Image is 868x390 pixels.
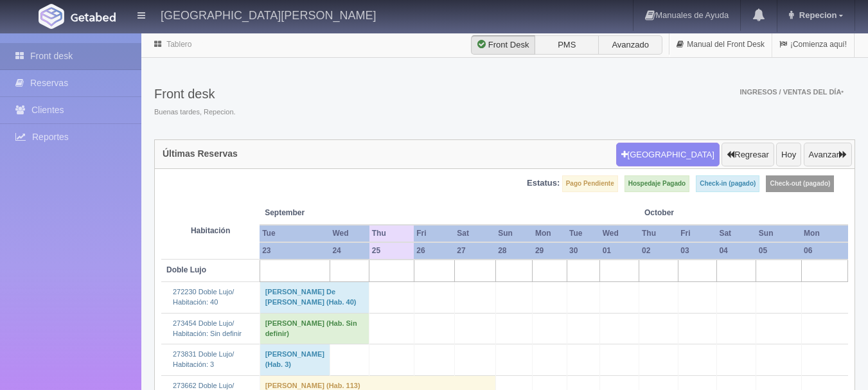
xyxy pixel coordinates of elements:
[678,242,716,260] th: 03
[173,350,234,368] a: 273831 Doble Lujo/Habitación: 3
[756,242,801,260] th: 05
[598,35,662,55] label: Avanzado
[414,242,454,260] th: 26
[669,32,772,57] a: Manual del Front Desk
[796,10,837,20] span: Repecion
[639,242,678,260] th: 02
[535,35,599,55] label: PMS
[39,4,64,29] img: Getabed
[562,175,618,192] label: Pago Pendiente
[740,88,844,96] span: Ingresos / Ventas del día
[260,242,330,260] th: 23
[801,242,847,260] th: 06
[166,40,191,49] a: Tablero
[330,242,369,260] th: 24
[567,225,600,242] th: Tue
[772,32,854,57] a: ¡Comienza aquí!
[776,143,801,167] button: Hoy
[260,344,330,375] td: [PERSON_NAME] (Hab. 3)
[260,282,369,313] td: [PERSON_NAME] De [PERSON_NAME] (Hab. 40)
[644,208,711,218] span: October
[722,143,774,167] button: Regresar
[495,242,533,260] th: 28
[801,225,847,242] th: Mon
[533,225,567,242] th: Mon
[716,225,756,242] th: Sat
[454,242,495,260] th: 27
[330,225,369,242] th: Wed
[756,225,801,242] th: Sun
[260,225,330,242] th: Tue
[804,143,852,167] button: Avanzar
[600,225,639,242] th: Wed
[616,143,720,167] button: [GEOGRAPHIC_DATA]
[369,242,414,260] th: 25
[154,107,236,118] span: Buenas tardes, Repecion.
[567,242,600,260] th: 30
[471,35,535,55] label: Front Desk
[716,242,756,260] th: 04
[766,175,834,192] label: Check-out (pagado)
[161,6,376,22] h4: [GEOGRAPHIC_DATA][PERSON_NAME]
[533,242,567,260] th: 29
[624,175,689,192] label: Hospedaje Pagado
[454,225,495,242] th: Sat
[527,177,560,190] label: Estatus:
[414,225,454,242] th: Fri
[260,313,369,344] td: [PERSON_NAME] (Hab. Sin definir)
[265,208,364,218] span: September
[173,319,242,337] a: 273454 Doble Lujo/Habitación: Sin definir
[495,225,533,242] th: Sun
[173,288,234,306] a: 272230 Doble Lujo/Habitación: 40
[154,87,236,101] h3: Front desk
[191,226,230,235] strong: Habitación
[639,225,678,242] th: Thu
[696,175,759,192] label: Check-in (pagado)
[600,242,639,260] th: 01
[71,12,116,22] img: Getabed
[369,225,414,242] th: Thu
[678,225,716,242] th: Fri
[163,149,238,159] h4: Últimas Reservas
[166,265,206,274] b: Doble Lujo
